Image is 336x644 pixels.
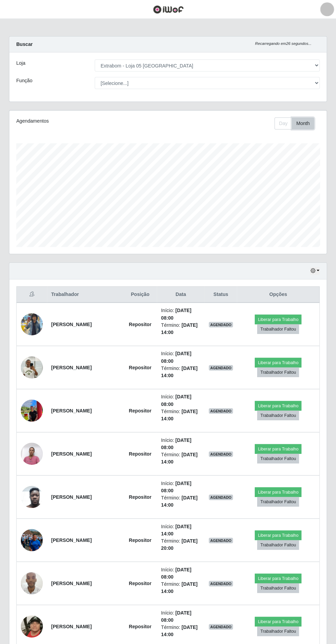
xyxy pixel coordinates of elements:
[17,59,26,66] label: Loja
[22,564,44,593] img: 1750964642219.jpeg
[274,116,313,128] div: First group
[256,493,298,503] button: Trabalhador Faltou
[161,391,191,404] time: [DATE] 08:00
[256,579,298,588] button: Trabalhador Faltou
[254,483,300,493] button: Liberar para Trabalho
[161,348,191,361] time: [DATE] 08:00
[22,302,44,341] img: 1749856476670.jpeg
[48,284,124,300] th: Trabalhador
[161,405,200,419] li: Término:
[208,619,232,624] span: AGENDADO
[161,561,200,576] li: Início:
[161,576,200,590] li: Término:
[256,536,298,545] button: Trabalhador Faltou
[22,602,44,641] img: 1751663217574.jpeg
[129,576,152,581] strong: Repositor
[254,569,300,579] button: Liberar para Trabalho
[161,447,200,462] li: Término:
[161,476,191,489] time: [DATE] 08:00
[254,398,300,407] button: Liberar para Trabalho
[161,619,200,633] li: Término:
[208,362,232,368] span: AGENDADO
[274,116,319,128] div: Toolbar with button groups
[256,364,298,374] button: Trabalhador Faltou
[129,319,152,324] strong: Repositor
[161,490,200,505] li: Término:
[22,435,44,465] img: 1751500002746.jpeg
[52,362,92,367] strong: [PERSON_NAME]
[161,390,200,405] li: Início:
[254,355,300,364] button: Liberar para Trabalho
[161,519,200,533] li: Início:
[274,116,291,128] button: Day
[52,405,92,410] strong: [PERSON_NAME]
[256,621,298,631] button: Trabalhador Faltou
[52,533,92,538] strong: [PERSON_NAME]
[52,319,92,324] strong: [PERSON_NAME]
[129,490,152,496] strong: Repositor
[52,619,92,624] strong: [PERSON_NAME]
[153,5,183,14] img: CoreUI Logo
[161,476,200,490] li: Início:
[161,362,200,376] li: Término:
[157,284,204,300] th: Data
[208,405,232,410] span: AGENDADO
[161,562,191,575] time: [DATE] 08:00
[161,433,200,447] li: Início:
[208,319,232,325] span: AGENDADO
[22,516,44,555] img: 1748446152061.jpeg
[161,533,200,547] li: Término:
[129,533,152,538] strong: Repositor
[129,447,152,453] strong: Repositor
[17,41,34,47] strong: Buscar
[291,116,313,128] button: Month
[52,490,92,496] strong: [PERSON_NAME]
[129,405,152,410] strong: Repositor
[237,284,319,300] th: Opções
[22,478,44,507] img: 1752240503599.jpeg
[161,519,191,532] time: [DATE] 14:00
[17,76,34,84] label: Função
[161,319,200,333] li: Término:
[208,576,232,582] span: AGENDADO
[208,491,232,496] span: AGENDADO
[17,116,137,124] div: Agendamentos
[22,393,44,422] img: 1751250700019.jpeg
[208,533,232,539] span: AGENDADO
[161,604,200,619] li: Início:
[254,612,300,621] button: Liberar para Trabalho
[161,305,191,318] time: [DATE] 08:00
[161,347,200,362] li: Início:
[208,448,232,453] span: AGENDADO
[254,312,300,322] button: Liberar para Trabalho
[129,619,152,624] strong: Repositor
[254,41,310,45] i: Recarregando em 26 segundos...
[256,322,298,331] button: Trabalhador Faltou
[254,526,300,536] button: Liberar para Trabalho
[161,305,200,319] li: Início:
[256,407,298,417] button: Trabalhador Faltou
[52,576,92,581] strong: [PERSON_NAME]
[256,450,298,460] button: Trabalhador Faltou
[52,447,92,453] strong: [PERSON_NAME]
[161,605,191,618] time: [DATE] 08:00
[161,434,191,446] time: [DATE] 08:00
[129,362,152,367] strong: Repositor
[254,441,300,450] button: Liberar para Trabalho
[124,284,157,300] th: Posição
[22,350,44,379] img: 1750257157431.jpeg
[204,284,237,300] th: Status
